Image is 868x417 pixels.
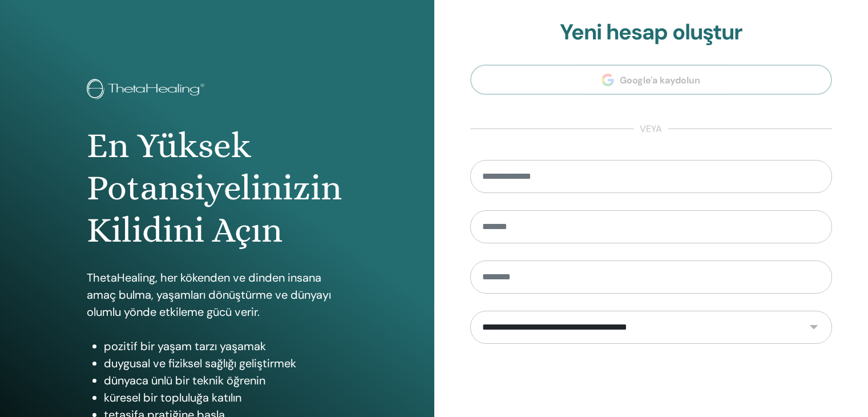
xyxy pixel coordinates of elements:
h2: Yeni hesap oluştur [470,19,833,46]
li: pozitif bir yaşam tarzı yaşamak [104,338,348,355]
li: küresel bir topluluğa katılın [104,389,348,406]
iframe: reCAPTCHA [564,361,738,406]
span: veya [634,122,668,136]
li: dünyaca ünlü bir teknik öğrenin [104,372,348,389]
p: ThetaHealing, her kökenden ve dinden insana amaç bulma, yaşamları dönüştürme ve dünyayı olumlu yö... [87,269,348,320]
li: duygusal ve fiziksel sağlığı geliştirmek [104,355,348,372]
h1: En Yüksek Potansiyelinizin Kilidini Açın [87,125,348,252]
